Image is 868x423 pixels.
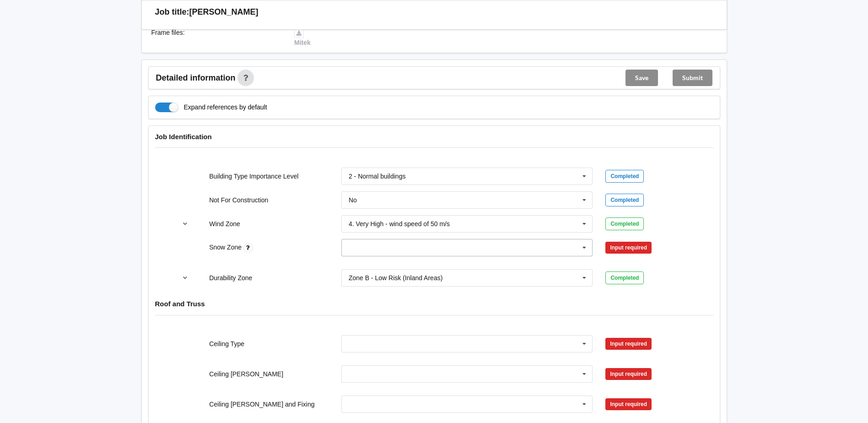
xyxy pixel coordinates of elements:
h4: Job Identification [155,132,713,141]
h3: Job title: [155,7,189,17]
label: Wind Zone [209,220,240,228]
h3: [PERSON_NAME] [189,7,259,17]
label: Building Type Importance Level [209,173,298,180]
div: No [349,197,357,203]
label: Ceiling Type [209,340,244,347]
div: Frame files : [145,28,288,47]
label: Ceiling [PERSON_NAME] [209,370,283,378]
label: Snow Zone [209,244,243,251]
span: Detailed information [156,74,236,82]
div: 2 - Normal buildings [349,173,406,179]
div: Completed [605,271,644,284]
div: Zone B - Low Risk (Inland Areas) [349,275,442,281]
label: Ceiling [PERSON_NAME] and Fixing [209,401,314,408]
label: Not For Construction [209,196,268,204]
div: 4. Very High - wind speed of 50 m/s [349,221,450,227]
div: Input required [605,242,652,254]
div: Input required [605,398,652,410]
label: Expand references by default [155,103,267,112]
label: Durability Zone [209,274,252,282]
button: reference-toggle [176,270,194,286]
a: Mitek [294,29,311,46]
div: Input required [605,368,652,380]
h4: Roof and Truss [155,299,713,308]
div: Input required [605,338,652,350]
button: reference-toggle [176,216,194,232]
div: Completed [605,170,644,183]
div: Completed [605,217,644,230]
div: Completed [605,194,644,206]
